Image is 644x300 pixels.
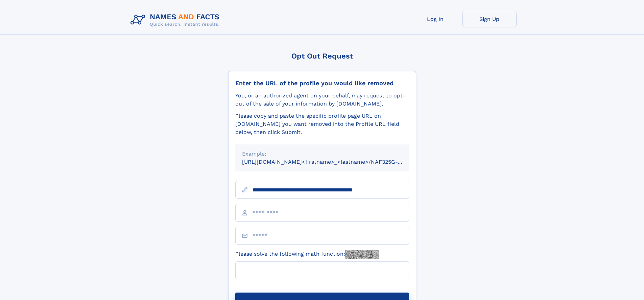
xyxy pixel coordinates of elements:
div: Opt Out Request [228,52,416,60]
div: Please copy and paste the specific profile page URL on [DOMAIN_NAME] you want removed into the Pr... [235,112,409,136]
img: Logo Names and Facts [128,11,225,29]
div: You, or an authorized agent on your behalf, may request to opt-out of the sale of your informatio... [235,92,409,108]
label: Please solve the following math function: [235,250,379,259]
a: Sign Up [462,11,517,27]
div: Example: [242,150,402,158]
small: [URL][DOMAIN_NAME]<firstname>_<lastname>/NAF325G-xxxxxxxx [242,159,422,165]
div: Enter the URL of the profile you would like removed [235,79,409,87]
a: Log In [408,11,462,27]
